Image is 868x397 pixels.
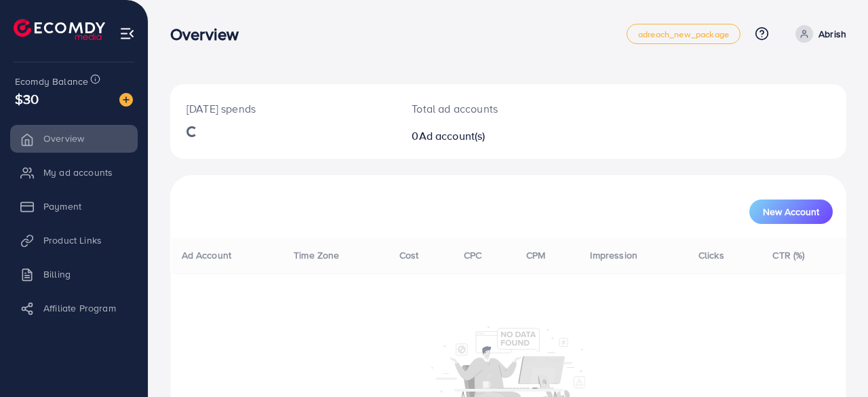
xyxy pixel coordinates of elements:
[15,89,39,109] span: $30
[419,128,486,143] span: Ad account(s)
[790,25,846,43] a: Abrish
[119,26,135,41] img: menu
[412,130,548,143] h2: 0
[170,24,250,44] h3: Overview
[14,19,105,40] img: logo
[749,200,833,224] button: New Account
[119,93,133,107] img: image
[638,30,729,39] span: adreach_new_package
[15,75,88,88] span: Ecomdy Balance
[763,207,819,216] span: New Account
[627,24,741,44] a: adreach_new_package
[818,26,846,42] p: Abrish
[186,100,379,117] p: [DATE] spends
[412,100,548,117] p: Total ad accounts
